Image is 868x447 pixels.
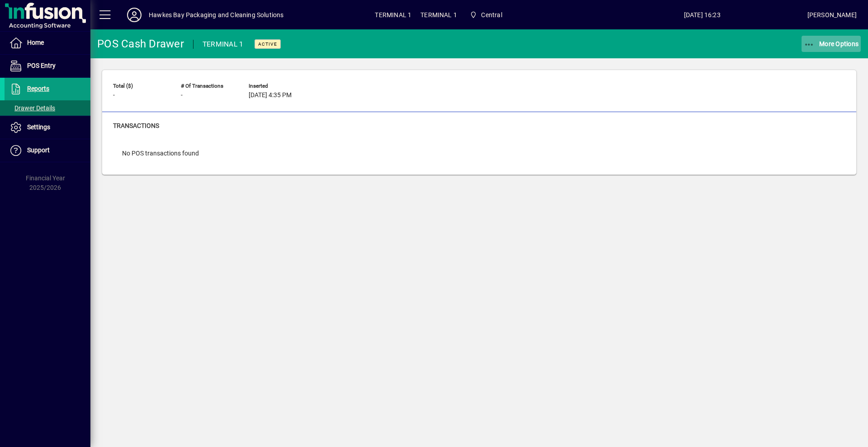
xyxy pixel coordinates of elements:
[5,55,90,77] a: POS Entry
[804,40,859,47] span: More Options
[181,83,235,89] span: # of Transactions
[27,62,56,69] span: POS Entry
[27,39,44,46] span: Home
[9,104,55,112] span: Drawer Details
[802,36,861,52] button: More Options
[597,8,807,22] span: [DATE] 16:23
[249,83,303,89] span: Inserted
[149,8,284,22] div: Hawkes Bay Packaging and Cleaning Solutions
[113,140,208,167] div: No POS transactions found
[113,83,167,89] span: Total ($)
[27,146,50,154] span: Support
[113,92,115,99] span: -
[258,41,277,47] span: Active
[420,8,457,22] span: TERMINAL 1
[113,122,159,129] span: Transactions
[203,37,244,52] div: TERMINAL 1
[466,7,506,23] span: Central
[5,32,90,54] a: Home
[5,139,90,162] a: Support
[481,8,502,22] span: Central
[27,123,50,131] span: Settings
[5,116,90,139] a: Settings
[97,37,184,51] div: POS Cash Drawer
[27,85,49,92] span: Reports
[181,92,183,99] span: -
[120,7,149,23] button: Profile
[807,8,857,22] div: [PERSON_NAME]
[5,100,90,116] a: Drawer Details
[249,92,292,99] span: [DATE] 4:35 PM
[375,8,411,22] span: TERMINAL 1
